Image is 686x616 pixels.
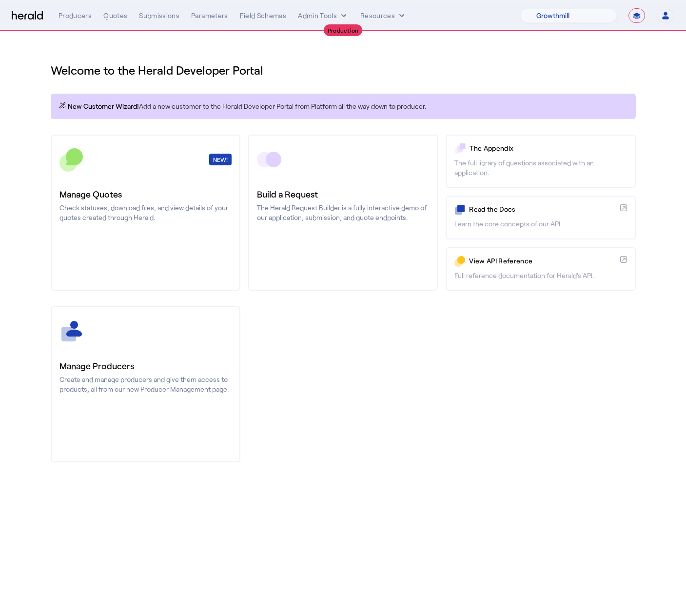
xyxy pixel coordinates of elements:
a: Read the DocsLearn the core concepts of our API. [446,196,635,239]
a: NEW!Manage QuotesCheck statuses, download files, and view details of your quotes created through ... [51,135,240,291]
img: Herald Logo [12,11,43,20]
a: Build a RequestThe Herald Request Builder is a fully interactive demo of our application, submiss... [248,135,438,291]
h3: Build a Request [257,187,429,201]
div: Parameters [191,11,228,20]
div: Quotes [103,11,127,20]
div: Production [324,24,363,36]
span: New Customer Wizard! [68,101,139,111]
p: Check statuses, download files, and view details of your quotes created through Herald. [59,203,232,222]
button: Resources dropdown menu [360,11,407,20]
p: Create and manage producers and give them access to products, all from our new Producer Managemen... [59,375,232,394]
p: The full library of questions associated with an application. [454,158,627,178]
a: The AppendixThe full library of questions associated with an application. [446,135,635,188]
p: View API Reference [469,256,616,266]
a: View API ReferenceFull reference documentation for Herald's API. [446,247,635,291]
p: Read the Docs [469,204,616,214]
p: Add a new customer to the Herald Developer Portal from Platform all the way down to producer. [59,101,628,111]
div: Submissions [139,11,179,20]
p: The Herald Request Builder is a fully interactive demo of our application, submission, and quote ... [257,203,429,222]
h3: Manage Quotes [59,187,232,201]
h3: Manage Producers [59,359,232,373]
div: NEW! [209,154,232,165]
p: Learn the core concepts of our API. [454,219,627,229]
div: Producers [59,11,92,20]
p: Full reference documentation for Herald's API. [454,271,627,280]
a: Manage ProducersCreate and manage producers and give them access to products, all from our new Pr... [51,306,240,462]
p: The Appendix [470,143,627,153]
button: internal dropdown menu [298,11,349,20]
div: Field Schemas [240,11,287,20]
h1: Welcome to the Herald Developer Portal [51,62,636,78]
